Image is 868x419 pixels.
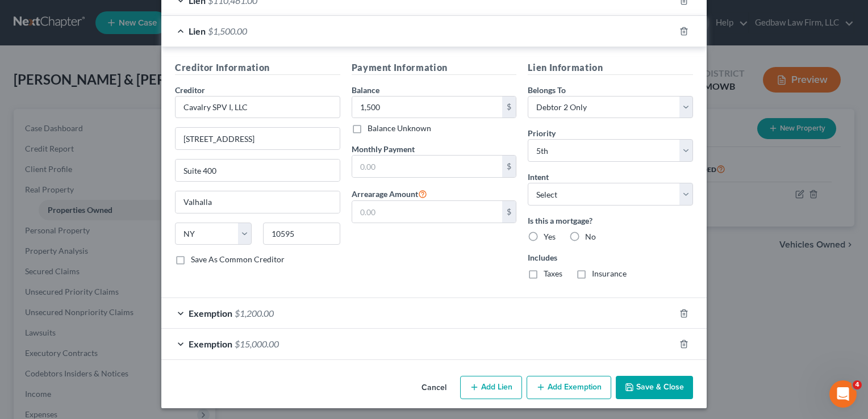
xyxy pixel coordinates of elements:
[528,128,556,138] span: Priority
[208,26,247,36] span: $1,500.00
[544,268,562,279] label: Taxes
[175,85,205,95] span: Creditor
[502,97,516,118] div: $
[191,254,285,265] label: Save As Common Creditor
[263,223,340,245] input: Enter zip...
[502,156,516,177] div: $
[352,143,415,155] label: Monthly Payment
[368,123,431,134] label: Balance Unknown
[352,61,517,75] h5: Payment Information
[175,96,340,119] input: Search creditor by name...
[352,84,379,96] label: Balance
[527,376,611,400] button: Add Exemption
[235,308,274,319] span: $1,200.00
[528,215,693,227] label: Is this a mortgage?
[585,231,596,242] label: No
[616,376,693,400] button: Save & Close
[235,338,279,349] span: $15,000.00
[592,268,627,279] label: Insurance
[176,128,340,149] input: Enter address...
[175,61,340,75] h5: Creditor Information
[544,231,556,242] label: Yes
[502,201,516,223] div: $
[189,338,232,349] span: Exemption
[176,160,340,181] input: Apt, Suite, etc...
[829,380,857,408] iframe: Intercom live chat
[528,171,549,183] label: Intent
[412,377,456,400] button: Cancel
[528,61,693,75] h5: Lien Information
[189,308,232,319] span: Exemption
[352,201,503,223] input: 0.00
[176,191,340,213] input: Enter city...
[352,187,427,200] label: Arrearage Amount
[528,252,693,263] label: Includes
[460,376,522,400] button: Add Lien
[352,97,503,118] input: 0.00
[189,26,206,36] span: Lien
[853,380,862,389] span: 4
[528,85,566,95] span: Belongs To
[352,156,503,177] input: 0.00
